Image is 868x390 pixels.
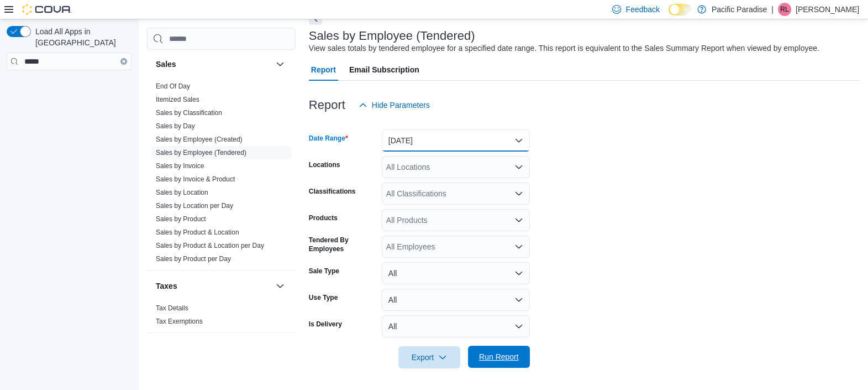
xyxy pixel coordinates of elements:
h3: Sales by Employee (Tendered) [309,29,475,43]
span: Sales by Product & Location [156,228,239,237]
button: [DATE] [382,129,530,152]
button: Sales [273,58,287,71]
h3: Sales [156,59,176,70]
button: Open list of options [514,163,523,171]
div: View sales totals by tendered employee for a specified date range. This report is equivalent to t... [309,43,819,54]
span: Email Subscription [349,59,419,81]
img: Cova [22,4,72,15]
label: Classifications [309,187,356,196]
input: Dark Mode [669,4,692,15]
div: Taxes [147,301,296,332]
span: Sales by Product & Location per Day [156,241,264,250]
span: Load All Apps in [GEOGRAPHIC_DATA] [31,26,131,48]
span: Export [405,346,454,368]
a: Sales by Product [156,215,206,223]
span: Sales by Location [156,188,208,197]
button: Hide Parameters [354,94,434,116]
a: Sales by Product per Day [156,255,231,263]
a: Sales by Employee (Tendered) [156,149,246,157]
h3: Report [309,98,345,112]
a: Sales by Location per Day [156,202,233,210]
label: Is Delivery [309,320,342,329]
span: Hide Parameters [372,100,430,111]
span: Feedback [625,4,659,15]
p: | [771,3,774,16]
a: Sales by Product & Location [156,228,239,236]
label: Products [309,214,338,222]
span: Sales by Employee (Tendered) [156,148,246,157]
a: Sales by Day [156,122,195,130]
a: Sales by Product & Location per Day [156,242,264,249]
button: All [382,262,530,284]
a: Tax Details [156,304,188,312]
div: Rheanne Lima [778,3,791,16]
span: Tax Details [156,304,188,313]
label: Tendered By Employees [309,236,377,253]
a: Tax Exemptions [156,318,203,325]
div: Sales [147,80,296,270]
a: Sales by Invoice & Product [156,175,235,183]
a: Sales by Location [156,189,208,196]
button: All [382,289,530,311]
button: Open list of options [514,242,523,251]
span: Tax Exemptions [156,317,203,326]
span: End Of Day [156,82,190,91]
span: Sales by Invoice & Product [156,175,235,184]
nav: Complex example [7,72,131,99]
span: Sales by Invoice [156,162,204,170]
span: Sales by Location per Day [156,201,233,210]
span: RL [780,3,788,16]
button: Taxes [156,280,271,292]
button: Run Report [468,346,530,368]
button: Open list of options [514,216,523,225]
button: All [382,315,530,337]
label: Date Range [309,134,348,143]
span: Report [311,59,336,81]
button: Clear input [120,58,127,65]
button: Taxes [273,279,287,293]
span: Sales by Product [156,215,206,223]
button: Sales [156,59,271,70]
button: Export [398,346,460,368]
a: Sales by Employee (Created) [156,136,243,143]
span: Sales by Product per Day [156,254,231,263]
span: Run Report [479,351,519,362]
button: Open list of options [514,189,523,198]
label: Sale Type [309,267,339,275]
span: Sales by Employee (Created) [156,135,243,144]
a: Itemized Sales [156,96,199,103]
span: Sales by Classification [156,108,222,117]
a: Sales by Classification [156,109,222,117]
span: Sales by Day [156,122,195,131]
h3: Taxes [156,280,177,292]
span: Dark Mode [669,15,669,16]
p: Pacific Paradise [712,3,767,16]
p: [PERSON_NAME] [796,3,859,16]
label: Use Type [309,293,338,302]
label: Locations [309,160,340,169]
a: Sales by Invoice [156,162,204,170]
a: End Of Day [156,82,190,90]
